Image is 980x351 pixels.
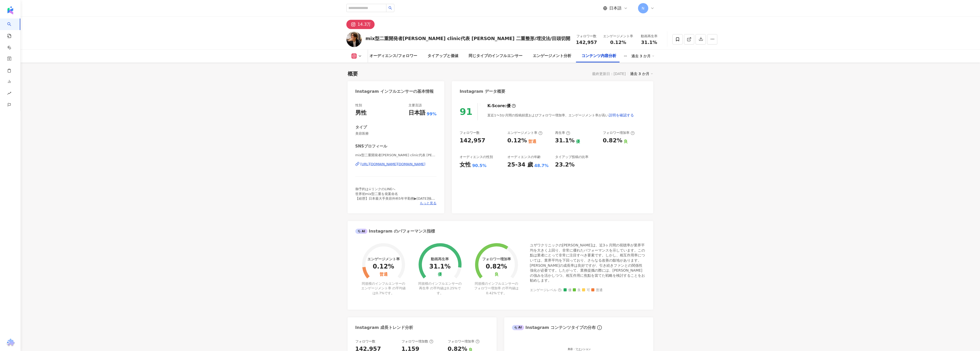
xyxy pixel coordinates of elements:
div: 0.82% [486,263,507,270]
div: 25-34 歲 [507,161,533,169]
div: 0.12% [507,137,527,145]
div: 91 [460,106,472,117]
div: 概要 [348,70,358,77]
div: 31.1% [555,137,575,145]
div: 同規模のインフルエンサーのフォロワー増加率 の平均値は です。 [474,281,519,295]
div: ユザワクリニックの[PERSON_NAME]は、近3ヶ月間の視聴率が業界平均を大きく上回り、非常に優れたパフォーマンスを示しています。この點は業者にとって非常に注目すべき要素です。しかし、相互作... [530,243,645,283]
span: rise [7,88,11,100]
div: 23.2% [555,161,575,169]
div: Instagram 成長トレンド分析 [355,325,413,330]
div: 直近1〜3か月間の投稿頻度およびフォロワー増加率、エンゲージメント率が高い [487,110,634,120]
span: 優 [564,288,572,292]
div: エンゲージレベル : [530,288,645,292]
div: 動画再生率 [431,257,449,261]
div: Instagram インフルエンサーの基本情報 [355,89,434,94]
div: 142,957 [460,137,485,145]
button: 説明を確認する [608,110,634,120]
div: 48.7% [534,163,549,169]
div: 日本語 [408,109,425,117]
div: 31.1% [429,263,451,270]
span: N [642,5,644,11]
img: KOL Avatar [346,32,362,47]
div: エンゲージメント率 [367,257,400,261]
div: AI [512,325,524,330]
span: mix型二重開発者[PERSON_NAME] clinic代表 [PERSON_NAME] 二重整形/埋没法/目頭切開 | dr.yuzawa [355,153,437,158]
div: Instagram データ概要 [460,89,505,94]
div: 最終更新日：[DATE] [592,72,626,76]
button: 14.3万 [346,20,375,29]
div: 性別 [355,103,362,108]
div: フォロワー増加率 [448,339,480,344]
div: タイアップ投稿の比率 [555,155,588,159]
span: 0.12% [610,40,626,45]
div: 再生率 [555,131,570,135]
div: タイプ [355,125,367,130]
div: 過去 3 か月 [631,52,654,60]
div: フォロワー増加数 [402,339,433,344]
span: 可 [582,288,590,292]
div: K-Score : [487,103,516,109]
div: タイアップと価値 [427,53,458,59]
img: logo icon [6,6,14,14]
a: search [7,19,17,74]
div: エンゲージメント分析 [533,53,571,59]
text: 美容・ファッション [568,348,591,350]
span: 99% [427,111,436,117]
div: AI [355,229,368,234]
span: 説明を確認する [609,113,634,117]
span: 0.42% [486,291,497,295]
div: フォロワー数 [460,131,480,135]
span: 良 [573,288,581,292]
span: 美容医療 [355,131,437,136]
div: オーディエンス/フォロワー [369,53,417,59]
span: search [388,6,392,10]
div: 0.12% [373,263,394,270]
div: mix型二重開発者[PERSON_NAME] clinic代表 [PERSON_NAME] 二重整形/埋没法/目頭切開 [366,35,570,42]
div: 動画再生率 [639,34,659,39]
span: 日本語 [609,5,622,11]
div: オーディエンスの年齢 [507,155,541,159]
div: 0.82% [603,137,622,145]
div: 過去 3 か月 [630,70,653,77]
div: フォロワー増加率 [603,131,635,135]
div: コンテンツ内容分析 [582,53,616,59]
div: 良 [494,272,499,277]
div: 主要言語 [408,103,422,108]
span: 普通 [591,288,603,292]
span: 御予約は↓リンクのLINEへ 世界初mix型二重を発案命名 【経歴】日本最大手美容外科5年半勤務▶︎[DATE]独立 ▶︎症例数 :全国no.1 埋没法2年半 目頭切開4年半 目尻切開3年半 全... [355,187,435,219]
div: 優 [576,139,580,144]
div: 同規模のインフルエンサーのエンゲージメント率 の平均値は です。 [361,281,406,295]
div: 同じタイプのインフルエンサー [469,53,522,59]
span: 142,957 [576,40,597,45]
div: 普通 [528,139,536,144]
div: 90.5% [472,163,487,169]
div: SNSプロフィール [355,144,387,149]
div: エンゲージメント率 [507,131,543,135]
div: Instagram コンテンツタイプの分布 [512,325,596,330]
div: 普通 [379,272,388,277]
div: 男性 [355,109,367,117]
span: 0.7% [376,291,384,295]
span: info-circle [596,325,603,331]
div: 良 [624,139,628,144]
div: 優 [507,103,511,109]
a: [URL][DOMAIN_NAME][DOMAIN_NAME] [355,162,437,167]
div: フォロワー増加率 [482,257,511,261]
div: エンゲージメント率 [603,34,633,39]
span: 0.25% [447,286,457,290]
div: フォロワー数 [355,339,375,344]
div: 女性 [460,161,471,169]
img: chrome extension [5,339,15,347]
div: 同規模のインフルエンサーの再生率 の平均値は です。 [417,281,462,295]
div: 優 [438,272,442,277]
span: 31.1% [641,40,657,45]
div: オーディエンスの性別 [460,155,493,159]
div: フォロワー数 [576,34,597,39]
div: [URL][DOMAIN_NAME][DOMAIN_NAME] [360,162,425,167]
span: もっと見る [420,201,436,206]
div: Instagram のパフォーマンス指標 [355,228,435,234]
div: 14.3万 [358,21,371,28]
